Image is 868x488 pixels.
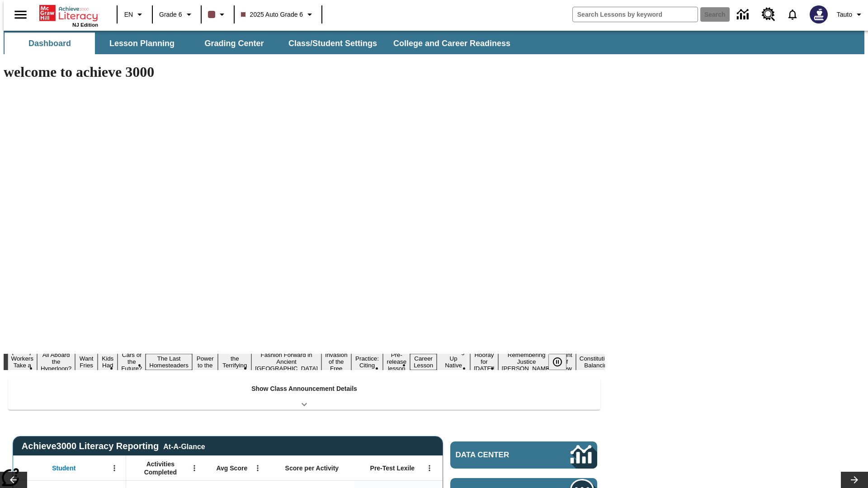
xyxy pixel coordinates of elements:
a: Resource Center, Will open in new tab [756,2,781,27]
span: Tauto [837,10,852,19]
button: Lesson carousel, Next [841,472,868,488]
button: Slide 8 Attack of the Terrifying Tomatoes [218,347,251,377]
input: search field [573,7,698,22]
div: SubNavbar [4,31,864,54]
button: Slide 4 Dirty Jobs Kids Had To Do [98,340,118,384]
button: Lesson Planning [97,33,187,54]
button: Slide 12 Pre-release lesson [383,350,410,373]
button: Slide 13 Career Lesson [410,354,437,370]
button: Slide 10 The Invasion of the Free CD [321,343,351,380]
span: Grade 6 [159,10,182,19]
button: Profile/Settings [833,6,868,23]
button: Slide 5 Cars of the Future? [118,350,146,373]
button: Select a new avatar [804,3,833,26]
p: Show Class Announcement Details [251,384,357,394]
button: Grading Center [189,33,279,54]
button: Slide 6 The Last Homesteaders [146,354,192,370]
button: Slide 15 Hooray for Constitution Day! [470,350,498,373]
button: Grade: Grade 6, Select a grade [156,6,198,23]
button: Slide 2 All Aboard the Hyperloop? [37,350,75,373]
button: Open Menu [423,461,436,475]
button: Slide 14 Cooking Up Native Traditions [437,347,470,377]
button: Open Menu [251,461,264,475]
button: Class: 2025 Auto Grade 6, Select your class [237,6,319,23]
button: Open side menu [7,1,34,28]
button: College and Career Readiness [386,33,518,54]
button: Dashboard [5,33,95,54]
span: 2025 Auto Grade 6 [241,10,303,19]
button: Open Menu [188,461,201,475]
a: Data Center [731,2,756,27]
a: Home [39,4,98,22]
div: Home [39,3,98,28]
div: SubNavbar [4,33,519,54]
button: Class/Student Settings [281,33,384,54]
h1: welcome to achieve 3000 [4,64,605,80]
button: Slide 7 Solar Power to the People [192,347,218,377]
div: Show Class Announcement Details [8,379,600,410]
button: Slide 9 Fashion Forward in Ancient Rome [251,350,321,373]
div: At-A-Glance [163,441,205,451]
span: Activities Completed [131,460,190,476]
button: Slide 3 Do You Want Fries With That? [75,340,98,384]
button: Slide 16 Remembering Justice O'Connor [498,350,555,373]
button: Pause [548,354,566,370]
button: Slide 18 The Constitution's Balancing Act [576,347,619,377]
a: Data Center [450,441,597,469]
img: Avatar [810,5,828,23]
button: Slide 1 Labor Day: Workers Take a Stand [8,347,37,377]
button: Open Menu [108,461,121,475]
span: Achieve3000 Literacy Reporting [22,441,205,451]
span: EN [124,10,133,19]
button: Class color is dark brown. Change class color [204,6,231,23]
div: Pause [548,354,576,370]
button: Language: EN, Select a language [120,6,149,23]
span: Score per Activity [285,464,339,472]
a: Notifications [781,3,804,26]
span: NJ Edition [72,22,98,28]
span: Pre-Test Lexile [370,464,415,472]
span: Student [52,464,75,472]
button: Slide 11 Mixed Practice: Citing Evidence [351,347,383,377]
span: Data Center [456,450,540,460]
span: Avg Score [216,464,247,472]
